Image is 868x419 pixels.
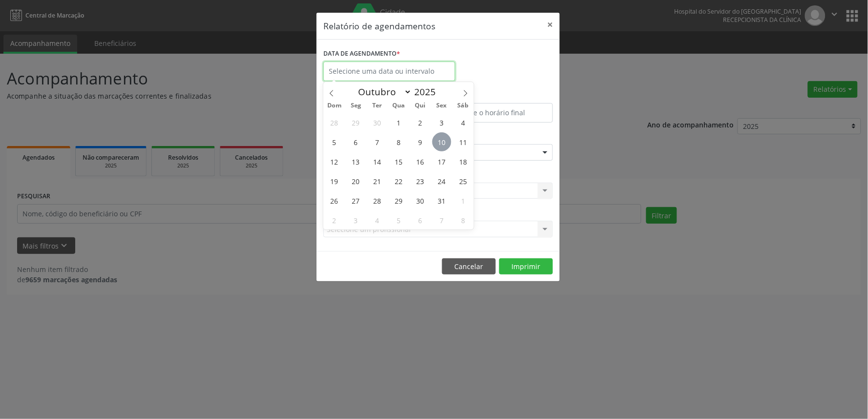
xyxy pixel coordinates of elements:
[346,113,365,132] span: Setembro 29, 2025
[354,85,412,99] select: Month
[442,258,496,275] button: Cancelar
[454,191,473,210] span: Novembro 1, 2025
[323,20,435,32] h5: Relatório de agendamentos
[389,132,408,151] span: Outubro 8, 2025
[325,132,344,151] span: Outubro 5, 2025
[323,103,345,109] span: Dom
[411,152,430,171] span: Outubro 16, 2025
[389,191,408,210] span: Outubro 29, 2025
[452,103,474,109] span: Sáb
[389,171,408,190] span: Outubro 22, 2025
[411,171,430,190] span: Outubro 23, 2025
[389,210,408,230] span: Novembro 5, 2025
[411,132,430,151] span: Outubro 9, 2025
[325,191,344,210] span: Outubro 26, 2025
[432,191,451,210] span: Outubro 31, 2025
[346,152,365,171] span: Outubro 13, 2025
[368,191,387,210] span: Outubro 28, 2025
[368,171,387,190] span: Outubro 21, 2025
[540,13,560,37] button: Close
[454,132,473,151] span: Outubro 11, 2025
[389,113,408,132] span: Outubro 1, 2025
[368,132,387,151] span: Outubro 7, 2025
[323,62,455,81] input: Selecione uma data ou intervalo
[323,46,400,62] label: DATA DE AGENDAMENTO
[499,258,553,275] button: Imprimir
[411,210,430,230] span: Novembro 6, 2025
[432,132,451,151] span: Outubro 10, 2025
[454,171,473,190] span: Outubro 25, 2025
[346,191,365,210] span: Outubro 27, 2025
[411,113,430,132] span: Outubro 2, 2025
[325,152,344,171] span: Outubro 12, 2025
[432,210,451,230] span: Novembro 7, 2025
[389,152,408,171] span: Outubro 15, 2025
[454,210,473,230] span: Novembro 8, 2025
[346,132,365,151] span: Outubro 6, 2025
[454,113,473,132] span: Outubro 4, 2025
[432,171,451,190] span: Outubro 24, 2025
[325,171,344,190] span: Outubro 19, 2025
[441,103,553,123] input: Selecione o horário final
[346,171,365,190] span: Outubro 20, 2025
[366,103,388,109] span: Ter
[454,152,473,171] span: Outubro 18, 2025
[325,210,344,230] span: Novembro 2, 2025
[345,103,366,109] span: Seg
[388,103,409,109] span: Qua
[368,152,387,171] span: Outubro 14, 2025
[325,113,344,132] span: Setembro 28, 2025
[368,113,387,132] span: Setembro 30, 2025
[432,113,451,132] span: Outubro 3, 2025
[409,103,431,109] span: Qui
[346,210,365,230] span: Novembro 3, 2025
[412,85,444,98] input: Year
[368,210,387,230] span: Novembro 4, 2025
[431,103,452,109] span: Sex
[432,152,451,171] span: Outubro 17, 2025
[441,88,553,103] label: ATÉ
[411,191,430,210] span: Outubro 30, 2025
